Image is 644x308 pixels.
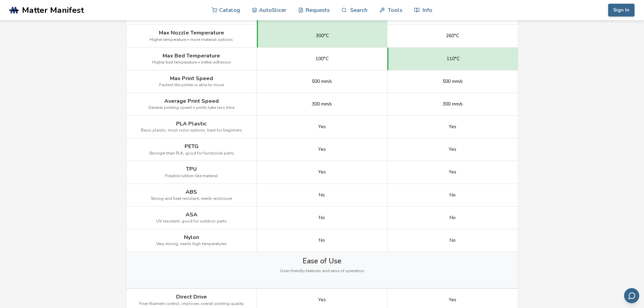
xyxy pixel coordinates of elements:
span: Higher temperature = more material options [150,38,233,42]
span: PETG [185,143,198,149]
span: 500 mm/s [443,79,463,84]
span: No [319,215,325,220]
span: Fastest the printer is able to move [159,83,224,88]
span: Max Nozzle Temperature [159,30,224,36]
span: No [450,192,456,198]
span: 300 mm/s [312,101,332,107]
span: UV resistant, good for outdoor parts [156,219,227,224]
span: 500 mm/s [312,79,332,84]
span: No [450,215,456,220]
span: PLA Plastic [176,121,207,127]
span: ABS [186,189,197,195]
span: No [319,192,325,198]
span: Higher bed temperature = better adhesion [152,60,231,65]
span: General printing speed = prints take less time [148,105,234,110]
span: 260°C [446,33,459,39]
span: 110°C [447,56,460,62]
button: Sign In [608,4,635,17]
span: 100°C [315,56,329,62]
span: Finer filament control, improves overall printing quality [139,302,244,306]
span: Nylon [184,234,199,240]
span: Yes [449,124,456,129]
span: 300 mm/s [443,101,463,107]
span: Very strong, needs high temperatures [156,242,227,246]
span: Strong and heat resistant, needs enclosure [151,196,232,201]
button: Send feedback via email [624,288,639,303]
span: Average Print Speed [164,98,219,104]
span: ASA [186,212,197,218]
span: Yes [318,124,326,129]
span: User-friendly features and ease of operation [280,269,364,274]
span: Matter Manifest [22,5,84,15]
span: No [319,238,325,243]
span: Stronger than PLA, good for functional parts [149,151,234,156]
span: Ease of Use [303,257,341,265]
span: Flexible rubber-like material [165,174,218,179]
span: No [450,238,456,243]
span: TPU [186,166,197,172]
span: Basic plastic, most color options, best for beginners [141,128,242,133]
span: 300°C [316,33,329,39]
span: Yes [449,147,456,152]
span: Yes [449,297,456,303]
span: Yes [318,169,326,175]
span: Max Print Speed [170,75,213,81]
span: Direct Drive [176,294,207,300]
span: Yes [449,169,456,175]
span: Yes [318,147,326,152]
span: Max Bed Temperature [163,53,220,59]
span: Yes [318,297,326,303]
